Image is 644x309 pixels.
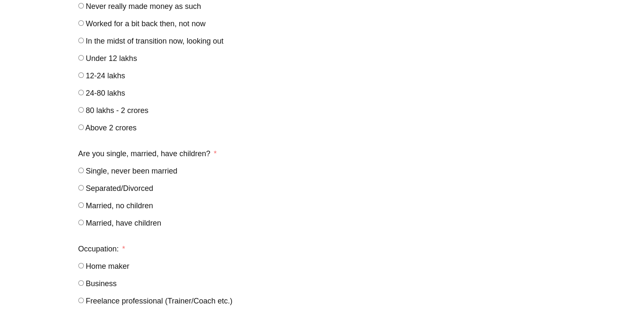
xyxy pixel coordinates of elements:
[86,89,125,97] span: 24-80 lakhs
[86,219,161,227] span: Married, have children
[78,3,84,8] input: Never really made money as such
[86,279,117,288] span: Business
[78,298,84,303] input: Freelance professional (Trainer/Coach etc.)
[86,19,206,28] span: Worked for a bit back then, not now
[78,241,125,257] label: Occupation:
[78,107,84,113] input: 80 lakhs - 2 crores
[78,38,84,43] input: In the midst of transition now, looking out
[78,220,84,225] input: Married, have children
[78,168,84,173] input: Single, never been married
[78,124,84,130] input: Above 2 crores
[86,167,177,175] span: Single, never been married
[86,124,137,132] span: Above 2 crores
[78,20,84,26] input: Worked for a bit back then, not now
[86,184,153,193] span: Separated/Divorced
[78,90,84,95] input: 24-80 lakhs
[78,55,84,61] input: Under 12 lakhs
[78,202,84,208] input: Married, no children
[78,146,217,161] label: Are you single, married, have children?
[78,72,84,78] input: 12-24 lakhs
[86,297,232,305] span: Freelance professional (Trainer/Coach etc.)
[78,280,84,286] input: Business
[86,37,224,45] span: In the midst of transition now, looking out
[78,185,84,190] input: Separated/Divorced
[86,2,201,11] span: Never really made money as such
[86,54,137,63] span: Under 12 lakhs
[86,201,153,210] span: Married, no children
[86,262,130,270] span: Home maker
[86,106,149,115] span: 80 lakhs - 2 crores
[86,72,125,80] span: 12-24 lakhs
[78,263,84,268] input: Home maker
